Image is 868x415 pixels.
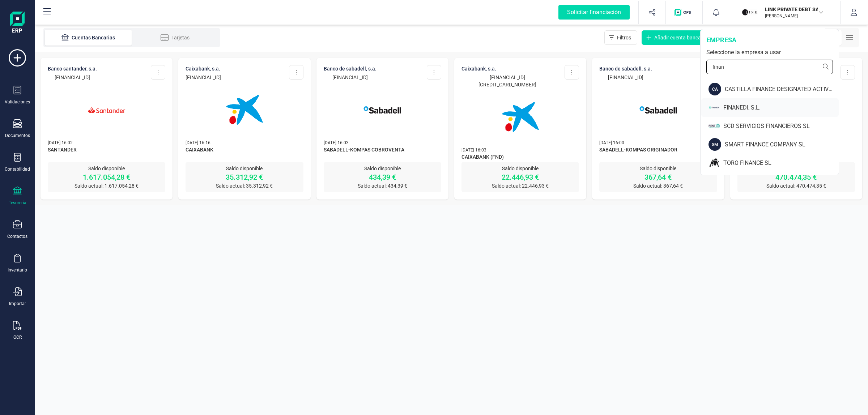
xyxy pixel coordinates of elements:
span: Filtros [617,34,631,41]
p: CAIXABANK, S.A. [186,65,221,72]
span: [DATE] 16:02 [48,140,73,145]
p: 1.617.054,28 € [48,172,165,182]
span: Añadir cuenta bancaria [654,34,707,41]
p: Saldo disponible [324,165,441,172]
span: [DATE] 16:16 [186,140,210,145]
p: Saldo actual: 22.446,93 € [461,182,579,189]
span: CAIXABANK [186,146,303,155]
div: OCR [13,334,22,340]
p: Saldo disponible [461,165,579,172]
img: Logo de OPS [675,9,694,16]
p: 367,64 € [599,172,717,182]
div: SMART FINANCE COMPANY SL [725,140,839,149]
div: Inventario [8,267,27,273]
div: Importar [9,301,26,307]
div: Cuentas Bancarias [59,34,117,41]
div: SM [709,138,721,151]
span: [DATE] 16:00 [599,140,624,145]
p: BANCO DE SABADELL, S.A. [324,65,376,72]
span: [DATE] 16:03 [324,140,349,145]
div: SCD SERVICIOS FINANCIEROS SL [723,122,839,131]
div: Contabilidad [5,166,30,172]
img: TO [709,157,720,169]
div: FINANEDI, S.L. [723,103,839,112]
div: TORO FINANCE SL [723,159,839,167]
div: Solicitar financiación [558,5,630,20]
p: BANCO SANTANDER, S.A. [48,65,97,72]
p: 434,39 € [324,172,441,182]
p: Saldo actual: 1.617.054,28 € [48,182,165,189]
p: LINK PRIVATE DEBT SA [765,6,823,13]
p: Saldo actual: 470.474,35 € [737,182,855,189]
img: Logo Finanedi [10,12,25,35]
div: empresa [706,35,833,45]
input: Buscar empresa [706,60,833,74]
p: [FINANCIAL_ID] [48,74,97,81]
p: [FINANCIAL_ID] [186,74,221,81]
img: FI [709,101,720,114]
div: Tesorería [9,200,26,206]
p: BANCO DE SABADELL, S.A. [599,65,652,72]
div: Tarjetas [146,34,204,41]
p: [FINANCIAL_ID][CREDIT_CARD_NUMBER] [461,74,553,88]
p: CAIXABANK, S.A. [461,65,553,72]
p: [FINANCIAL_ID] [599,74,652,81]
p: [FINANCIAL_ID] [324,74,376,81]
div: Seleccione la empresa a usar [706,48,833,57]
div: Contactos [7,234,27,239]
button: Filtros [604,30,637,45]
span: [DATE] 16:03 [461,147,486,153]
p: Saldo actual: 35.312,92 € [186,182,303,189]
img: SC [709,120,720,132]
div: Documentos [5,133,30,138]
img: LI [742,4,758,20]
span: SANTANDER [48,146,165,155]
div: CA [709,83,721,95]
span: CAIXABANK (FND) [461,153,579,162]
button: Solicitar financiación [550,1,638,24]
p: Saldo disponible [599,165,717,172]
p: 22.446,93 € [461,172,579,182]
p: 35.312,92 € [186,172,303,182]
p: Saldo disponible [186,165,303,172]
div: Validaciones [5,99,30,105]
button: Logo de OPS [670,1,698,24]
p: Saldo disponible [48,165,165,172]
p: [PERSON_NAME] [765,13,823,19]
button: LILINK PRIVATE DEBT SA[PERSON_NAME] [739,1,831,24]
span: SABADELL-KOMPAS ORIGINADOR [599,146,717,155]
div: CASTILLA FINANCE DESIGNATED ACTIVITY COMPANY [725,85,839,94]
p: 470.474,35 € [737,172,855,182]
button: Añadir cuenta bancaria [642,30,713,45]
span: SABADELL-KOMPAS COBROVENTA [324,146,441,155]
p: Saldo actual: 367,64 € [599,182,717,189]
p: Saldo actual: 434,39 € [324,182,441,189]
